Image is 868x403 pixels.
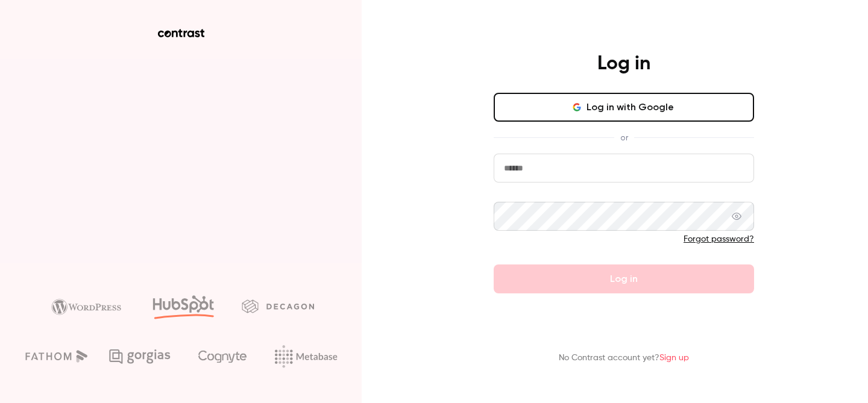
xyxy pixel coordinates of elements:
h4: Log in [597,52,650,76]
button: Log in with Google [494,93,754,122]
p: No Contrast account yet? [559,352,689,364]
a: Sign up [659,354,689,362]
a: Forgot password? [684,235,754,243]
img: decagon [242,299,314,313]
span: or [614,131,634,144]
